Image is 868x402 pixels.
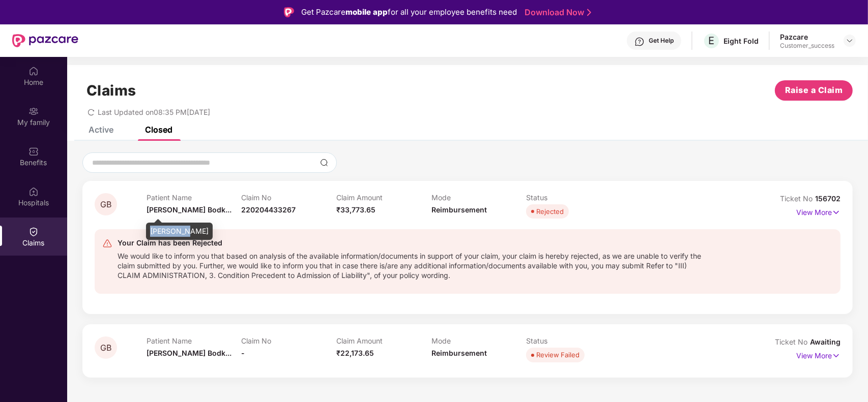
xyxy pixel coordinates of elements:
[100,200,111,209] span: GB
[810,337,841,346] span: Awaiting
[526,336,621,345] p: Status
[634,37,645,47] img: svg+xml;base64,PHN2ZyBpZD0iSGVscC0zMngzMiIgeG1sbnM9Imh0dHA6Ly93d3cudzMub3JnLzIwMDAvc3ZnIiB3aWR0aD...
[336,193,431,202] p: Claim Amount
[28,187,39,197] img: svg+xml;base64,PHN2ZyBpZD0iSG9zcGl0YWxzIiB4bWxucz0iaHR0cDovL3d3dy53My5vcmcvMjAwMC9zdmciIHdpZHRoPS...
[147,193,242,202] p: Patient Name
[525,7,588,18] a: Download Now
[709,35,715,47] span: E
[301,6,517,18] div: Get Pazcare for all your employee benefits need
[815,194,841,203] span: 156702
[780,194,815,203] span: Ticket No
[336,349,374,357] span: ₹22,173.65
[431,205,487,214] span: Reimbursement
[780,42,834,50] div: Customer_success
[336,205,375,214] span: ₹33,773.65
[98,108,210,116] span: Last Updated on 08:35 PM[DATE]
[431,349,487,357] span: Reimbursement
[100,344,111,352] span: GB
[536,350,580,360] div: Review Failed
[89,125,113,135] div: Active
[102,238,112,249] img: svg+xml;base64,PHN2ZyB4bWxucz0iaHR0cDovL3d3dy53My5vcmcvMjAwMC9zdmciIHdpZHRoPSIyNCIgaGVpZ2h0PSIyNC...
[832,207,841,218] img: svg+xml;base64,PHN2ZyB4bWxucz0iaHR0cDovL3d3dy53My5vcmcvMjAwMC9zdmciIHdpZHRoPSIxNyIgaGVpZ2h0PSIxNy...
[846,37,854,45] img: svg+xml;base64,PHN2ZyBpZD0iRHJvcGRvd24tMzJ4MzIiIHhtbG5zPSJodHRwOi8vd3d3LnczLm9yZy8yMDAwL3N2ZyIgd2...
[88,108,95,116] span: redo
[785,84,843,97] span: Raise a Claim
[796,204,841,218] p: View More
[284,7,294,17] img: Logo
[832,350,841,361] img: svg+xml;base64,PHN2ZyB4bWxucz0iaHR0cDovL3d3dy53My5vcmcvMjAwMC9zdmciIHdpZHRoPSIxNyIgaGVpZ2h0PSIxNy...
[780,32,834,42] div: Pazcare
[145,125,172,135] div: Closed
[241,336,336,345] p: Claim No
[28,106,39,116] img: svg+xml;base64,PHN2ZyB3aWR0aD0iMjAiIGhlaWdodD0iMjAiIHZpZXdCb3g9IjAgMCAyMCAyMCIgZmlsbD0ibm9uZSIgeG...
[431,336,527,345] p: Mode
[345,7,388,17] strong: mobile app
[241,193,336,202] p: Claim No
[147,205,232,214] span: [PERSON_NAME] Bodk...
[241,349,245,357] span: -
[796,348,841,361] p: View More
[587,7,591,18] img: Stroke
[320,159,328,167] img: svg+xml;base64,PHN2ZyBpZD0iU2VhcmNoLTMyeDMyIiB4bWxucz0iaHR0cDovL3d3dy53My5vcmcvMjAwMC9zdmciIHdpZH...
[118,249,711,280] div: We would like to inform you that based on analysis of the available information/documents in supp...
[86,82,136,99] h1: Claims
[775,80,853,101] button: Raise a Claim
[12,34,78,47] img: New Pazcare Logo
[147,349,232,357] span: [PERSON_NAME] Bodk...
[431,193,527,202] p: Mode
[147,336,242,345] p: Patient Name
[118,237,711,249] div: Your Claim has been Rejected
[526,193,621,202] p: Status
[536,206,564,217] div: Rejected
[649,37,674,45] div: Get Help
[241,205,296,214] span: 220204433267
[336,336,431,345] p: Claim Amount
[146,223,213,240] div: [PERSON_NAME]
[775,337,810,346] span: Ticket No
[28,227,39,237] img: svg+xml;base64,PHN2ZyBpZD0iQ2xhaW0iIHhtbG5zPSJodHRwOi8vd3d3LnczLm9yZy8yMDAwL3N2ZyIgd2lkdGg9IjIwIi...
[28,66,39,76] img: svg+xml;base64,PHN2ZyBpZD0iSG9tZSIgeG1sbnM9Imh0dHA6Ly93d3cudzMub3JnLzIwMDAvc3ZnIiB3aWR0aD0iMjAiIG...
[28,146,39,157] img: svg+xml;base64,PHN2ZyBpZD0iQmVuZWZpdHMiIHhtbG5zPSJodHRwOi8vd3d3LnczLm9yZy8yMDAwL3N2ZyIgd2lkdGg9Ij...
[724,36,759,46] div: Eight Fold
